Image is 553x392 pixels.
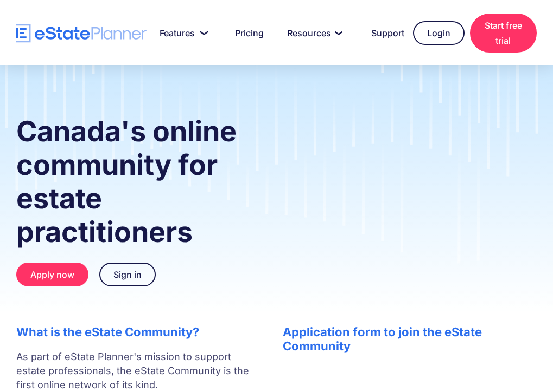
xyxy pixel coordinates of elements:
[147,22,217,44] a: Features
[413,21,465,45] a: Login
[283,325,537,353] h2: Application form to join the eState Community
[16,263,88,286] a: Apply now
[470,14,537,53] a: Start free trial
[16,325,261,339] h2: What is the eState Community?
[16,350,261,392] p: As part of eState Planner's mission to support estate professionals, the eState Community is the ...
[222,22,268,44] a: Pricing
[16,24,147,43] a: home
[274,22,353,44] a: Resources
[16,114,237,249] strong: Canada's online community for estate practitioners
[358,22,408,44] a: Support
[99,263,156,286] a: Sign in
